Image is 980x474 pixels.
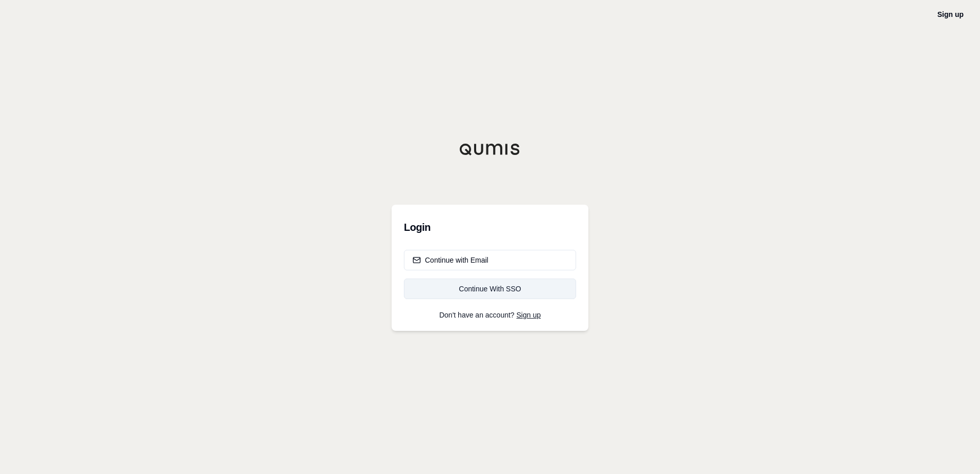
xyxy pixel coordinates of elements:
[413,255,488,265] div: Continue with Email
[404,279,576,299] a: Continue With SSO
[404,250,576,270] button: Continue with Email
[517,311,541,319] a: Sign up
[404,217,576,238] h3: Login
[404,311,576,319] p: Don't have an account?
[937,10,964,18] a: Sign up
[459,143,521,155] img: Qumis
[413,284,567,294] div: Continue With SSO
